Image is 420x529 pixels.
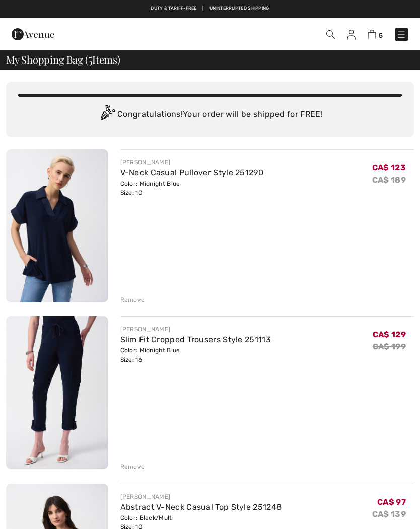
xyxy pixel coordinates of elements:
a: V-Neck Casual Pullover Style 251290 [120,168,264,178]
img: Slim Fit Cropped Trousers Style 251113 [6,316,108,469]
div: [PERSON_NAME] [120,325,271,334]
span: CA$ 129 [373,330,406,339]
img: Search [326,30,335,39]
span: CA$ 97 [377,497,406,507]
img: Shopping Bag [368,30,376,39]
div: [PERSON_NAME] [120,158,264,167]
s: CA$ 189 [372,175,406,185]
div: Remove [120,462,145,472]
img: V-Neck Casual Pullover Style 251290 [6,149,108,302]
span: CA$ 123 [372,163,406,172]
div: Remove [120,295,145,304]
div: Color: Midnight Blue Size: 16 [120,346,271,364]
a: Slim Fit Cropped Trousers Style 251113 [120,335,271,344]
a: 1ère Avenue [12,29,54,38]
img: Congratulation2.svg [97,105,117,125]
div: Color: Midnight Blue Size: 10 [120,179,264,197]
div: Congratulations! Your order will be shipped for FREE! [18,105,402,125]
span: 5 [379,32,383,39]
img: Menu [396,30,406,40]
div: [PERSON_NAME] [120,492,282,501]
a: Abstract V-Neck Casual Top Style 251248 [120,502,282,512]
s: CA$ 199 [373,342,406,351]
img: 1ère Avenue [12,24,54,44]
img: My Info [347,30,356,40]
s: CA$ 139 [372,509,406,519]
a: 5 [368,28,383,40]
span: 5 [88,52,92,65]
span: My Shopping Bag ( Items) [6,54,120,65]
